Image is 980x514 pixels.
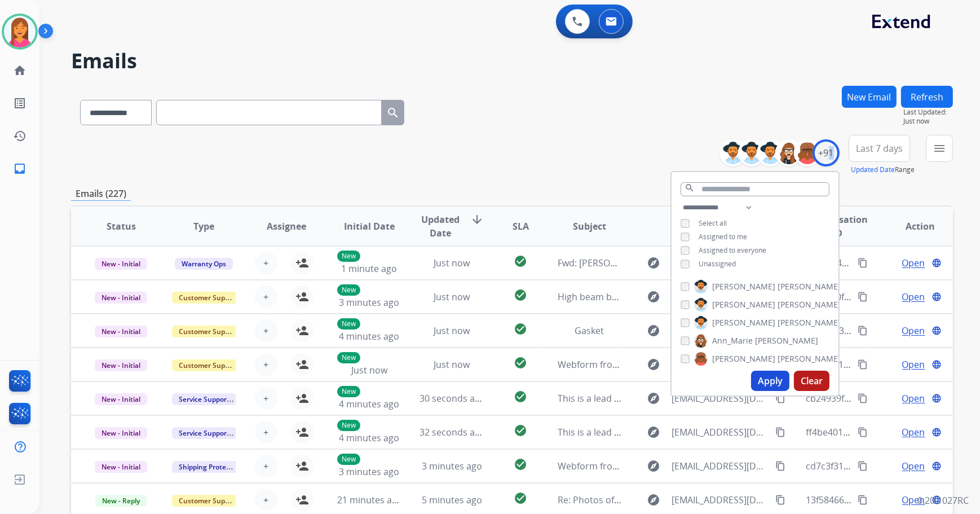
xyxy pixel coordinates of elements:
span: + [264,324,269,337]
button: + [255,387,277,410]
span: Webform from [EMAIL_ADDRESS][DOMAIN_NAME] on [DATE] [558,358,813,371]
span: [EMAIL_ADDRESS][DOMAIN_NAME] [672,459,769,473]
span: [EMAIL_ADDRESS][DOMAIN_NAME] [672,493,769,507]
span: 3 minutes ago [339,296,399,309]
mat-icon: language [932,427,942,437]
mat-icon: language [932,461,942,471]
mat-icon: explore [647,324,660,337]
mat-icon: check_circle [514,254,527,268]
span: [PERSON_NAME] [778,281,841,292]
span: [PERSON_NAME] [712,281,775,292]
span: Last Updated: [903,108,953,117]
span: 13f58466-32a1-4e3e-aaf9-8ccee50b6303 [806,494,974,506]
span: High beam bulbs [558,291,630,303]
mat-icon: language [932,326,942,336]
span: 4 minutes ago [339,432,399,444]
mat-icon: content_copy [858,326,868,336]
mat-icon: home [13,64,27,77]
span: Customer Support [172,326,245,337]
span: New - Reply [95,495,147,507]
mat-icon: person_add [295,493,309,507]
span: [PERSON_NAME] [755,335,818,346]
span: 1 minute ago [341,262,397,275]
span: Re: Photos of damaged box. [558,494,677,506]
mat-icon: content_copy [775,461,785,471]
mat-icon: content_copy [858,427,868,437]
mat-icon: check_circle [514,491,527,505]
button: + [255,421,277,443]
span: 3 minutes ago [422,460,482,472]
span: New - Initial [95,292,147,304]
mat-icon: person_add [295,324,309,337]
span: Webform from [EMAIL_ADDRESS][DOMAIN_NAME] on [DATE] [558,460,813,472]
span: 32 seconds ago [420,426,485,438]
span: 4 minutes ago [339,330,399,342]
mat-icon: explore [647,358,660,371]
p: New [337,318,360,330]
mat-icon: search [386,106,400,120]
span: Just now [351,364,387,376]
span: + [264,425,269,439]
span: Open [902,425,925,439]
span: Just now [434,358,470,371]
mat-icon: person_add [295,459,309,473]
mat-icon: explore [647,392,660,405]
h2: Emails [71,50,953,72]
mat-icon: inbox [13,162,27,175]
span: Gasket [575,324,604,337]
span: Customer Support [172,359,245,371]
mat-icon: content_copy [858,258,868,268]
mat-icon: person_add [295,425,309,439]
mat-icon: content_copy [858,393,868,403]
mat-icon: explore [647,493,660,507]
span: Initial Date [344,219,395,233]
p: New [337,352,360,363]
span: + [264,358,269,371]
span: Just now [434,257,470,269]
mat-icon: person_add [295,290,309,304]
mat-icon: list_alt [13,96,27,110]
button: + [255,489,277,511]
mat-icon: menu [933,142,946,155]
span: + [264,459,269,473]
span: Open [902,459,925,473]
mat-icon: check_circle [514,356,527,370]
mat-icon: search [685,183,695,193]
button: Clear [794,371,829,391]
span: Type [193,219,214,233]
p: New [337,251,360,262]
span: Open [902,493,925,507]
span: New - Initial [95,326,147,337]
mat-icon: person_add [295,358,309,371]
mat-icon: content_copy [858,461,868,471]
span: Open [902,290,925,304]
span: [PERSON_NAME] [712,353,775,364]
mat-icon: arrow_downward [470,213,484,226]
span: [EMAIL_ADDRESS][DOMAIN_NAME] [672,425,769,439]
span: cb24939f-1966-4389-8a29-2810be9f9546 [806,392,975,405]
span: Customer Support [172,292,245,304]
span: Range [851,165,915,174]
span: ff4be401-fc1b-481b-af50-cb6f47ce1b6d [806,426,970,438]
mat-icon: check_circle [514,458,527,471]
span: Just now [434,291,470,303]
button: Refresh [901,86,953,108]
span: New - Initial [95,427,147,439]
span: Service Support [172,393,236,405]
span: 30 seconds ago [420,392,485,405]
mat-icon: content_copy [775,427,785,437]
span: Just now [903,117,953,126]
mat-icon: language [932,393,942,403]
span: + [264,392,269,405]
mat-icon: content_copy [858,359,868,370]
span: Unassigned [699,259,736,269]
span: Open [902,358,925,371]
mat-icon: explore [647,459,660,473]
span: 21 minutes ago [337,494,403,506]
span: Customer Support [172,495,245,507]
span: Assignee [267,219,306,233]
span: 5 minutes ago [422,494,482,506]
span: Updated Date [420,213,461,240]
span: 3 minutes ago [339,465,399,478]
span: [PERSON_NAME] [778,317,841,328]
